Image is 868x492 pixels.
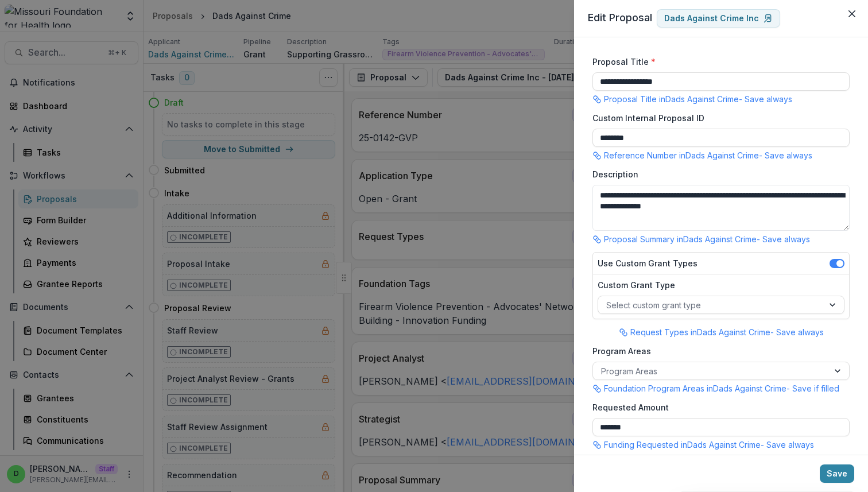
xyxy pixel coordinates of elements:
[664,14,759,24] p: Dads Against Crime Inc
[604,93,792,105] p: Proposal Title in Dads Against Crime - Save always
[604,439,814,451] p: Funding Requested in Dads Against Crime - Save always
[588,11,652,24] span: Edit Proposal
[592,401,843,413] label: Requested Amount
[598,279,838,291] label: Custom Grant Type
[843,5,861,23] button: Close
[604,149,812,161] p: Reference Number in Dads Against Crime - Save always
[604,233,810,245] p: Proposal Summary in Dads Against Crime - Save always
[592,56,843,68] label: Proposal Title
[592,112,843,124] label: Custom Internal Proposal ID
[657,9,780,28] a: Dads Against Crime Inc
[592,168,843,180] label: Description
[604,382,839,394] p: Foundation Program Areas in Dads Against Crime - Save if filled
[598,257,697,269] label: Use Custom Grant Types
[820,464,854,483] button: Save
[592,345,843,357] label: Program Areas
[630,326,824,338] p: Request Types in Dads Against Crime - Save always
